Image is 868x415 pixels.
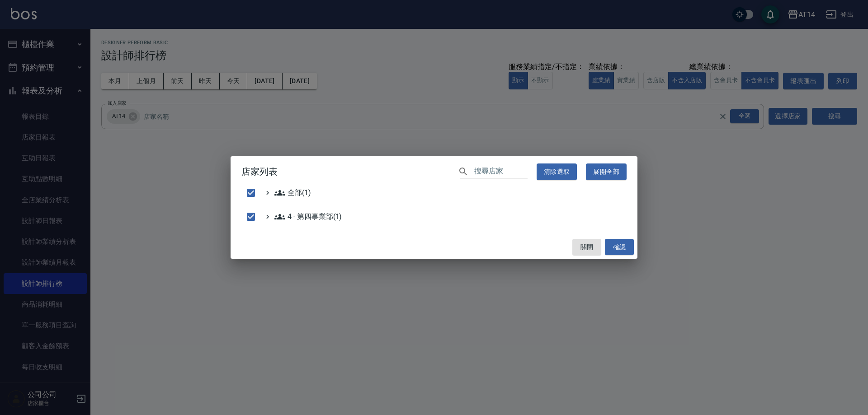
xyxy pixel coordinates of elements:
[537,163,577,180] button: 清除選取
[586,163,627,180] button: 展開全部
[605,239,634,256] button: 確認
[231,156,637,187] h2: 店家列表
[572,239,601,256] button: 關閉
[474,165,528,178] input: 搜尋店家
[274,211,342,222] span: 4 - 第四事業部(1)
[274,187,311,198] span: 全部(1)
